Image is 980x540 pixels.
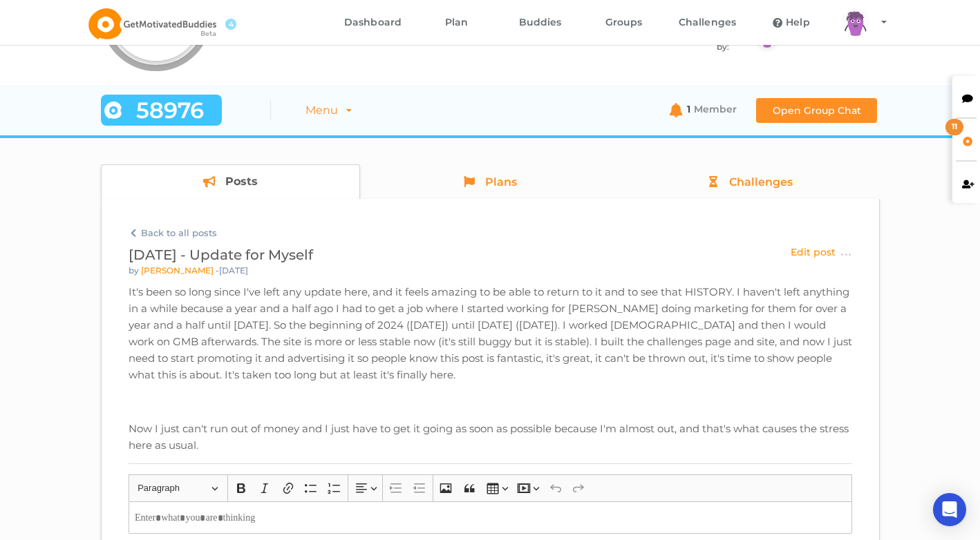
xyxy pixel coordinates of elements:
[129,226,852,240] div: Back to all posts
[131,478,225,499] button: Paragraph
[945,119,963,135] div: 11
[694,103,737,115] span: Member
[933,493,966,526] div: Open Intercom Messenger
[122,104,218,117] span: 58976
[129,264,313,277] div: by - [DATE]
[129,284,852,383] p: It's been so long since I've left any update here, and it feels amazing to be able to return to i...
[129,474,852,501] div: Editor toolbar
[305,104,338,117] div: Menu
[225,176,258,187] span: Posts
[129,421,852,454] p: Now I just can't run out of money and I just have to get it going as soon as possible because I'm...
[791,245,836,259] span: Edit post
[129,501,852,534] div: Rich Text Editor, main
[687,103,690,115] span: 1
[729,177,793,188] span: Challenges
[141,265,214,276] a: [PERSON_NAME]
[840,245,851,255] div: ...
[225,19,236,30] span: 4
[129,247,313,263] span: [DATE] - Update for Myself
[756,98,877,123] button: Open Group Chat
[138,480,209,496] span: Paragraph
[485,177,517,188] span: Plans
